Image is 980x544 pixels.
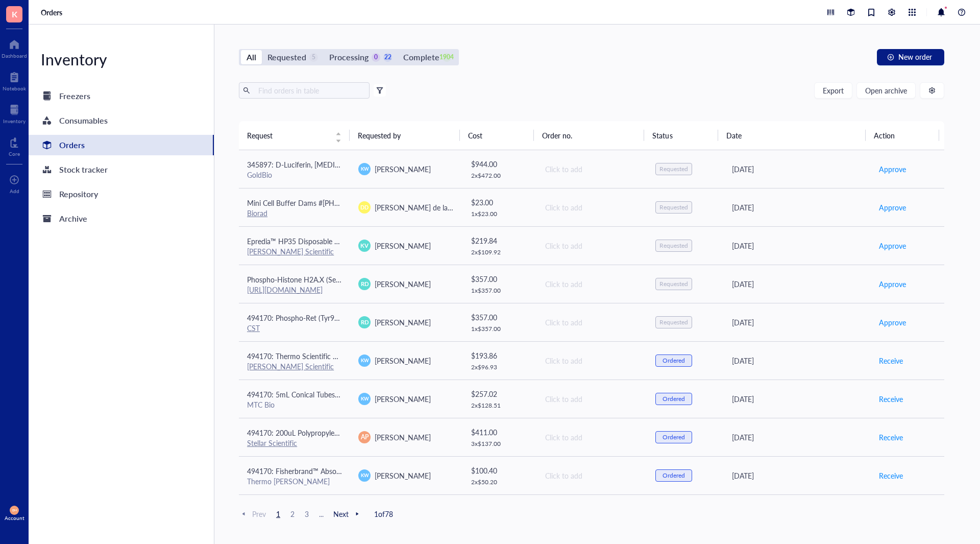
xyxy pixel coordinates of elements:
[3,85,26,91] div: Notebook
[383,53,392,62] div: 22
[878,238,906,254] button: Approve
[41,8,64,17] a: Orders
[471,325,528,333] div: 1 x $ 357.00
[360,318,369,326] span: RD
[878,467,903,484] button: Receive
[879,432,903,443] span: Receive
[329,50,369,64] div: Processing
[659,165,688,173] div: Requested
[663,433,685,441] div: Ordered
[471,388,528,399] div: $ 257.02
[545,202,639,213] div: Click to add
[286,509,299,518] span: 2
[375,202,506,212] span: [PERSON_NAME] de la [PERSON_NAME]
[247,159,371,170] span: 345897: D-Luciferin, [MEDICAL_DATA]
[471,401,528,410] div: 2 x $ 128.51
[375,432,431,442] span: [PERSON_NAME]
[545,240,639,251] div: Click to add
[239,509,266,518] span: Prev
[536,418,647,456] td: Click to add
[879,163,906,175] span: Approve
[3,118,26,124] div: Inventory
[659,318,688,326] div: Requested
[360,203,369,211] span: DD
[315,509,327,518] span: ...
[879,240,906,251] span: Approve
[29,135,214,155] a: Orders
[272,509,284,518] span: 1
[879,317,906,328] span: Approve
[732,393,862,405] div: [DATE]
[361,433,369,442] span: AP
[309,53,318,62] div: 5
[536,226,647,265] td: Click to add
[471,197,528,208] div: $ 23.00
[239,121,350,150] th: Request
[9,151,20,157] div: Core
[732,240,862,251] div: [DATE]
[2,53,27,59] div: Dashboard
[536,341,647,380] td: Click to add
[545,163,639,175] div: Click to add
[59,162,108,177] div: Stock tracker
[878,429,903,445] button: Receive
[10,188,19,194] div: Add
[878,161,906,177] button: Approve
[247,428,685,438] span: 494170: 200uL Polypropylene Gel Loading Tips For Universal Pipettes, RNase and DNase Free, Steril...
[375,164,431,174] span: [PERSON_NAME]
[856,82,916,99] button: Open archive
[9,134,20,157] a: Core
[471,287,528,295] div: 1 x $ 357.00
[247,361,334,371] a: [PERSON_NAME] Scientific
[878,314,906,330] button: Approve
[29,49,214,69] div: Inventory
[471,248,528,256] div: 2 x $ 109.92
[247,50,256,64] div: All
[878,199,906,216] button: Approve
[732,317,862,328] div: [DATE]
[239,49,459,65] div: segmented control
[879,355,903,366] span: Receive
[247,170,342,179] div: GoldBio
[879,393,903,405] span: Receive
[333,509,362,518] span: Next
[247,438,297,448] a: Stellar Scientific
[536,265,647,303] td: Click to add
[360,395,369,403] span: KW
[29,208,214,229] a: Archive
[471,235,528,246] div: $ 219.84
[879,470,903,481] span: Receive
[360,279,369,288] span: RD
[732,432,862,443] div: [DATE]
[663,357,685,365] div: Ordered
[29,86,214,106] a: Freezers
[361,241,369,250] span: KV
[545,278,639,290] div: Click to add
[471,172,528,180] div: 2 x $ 472.00
[536,188,647,226] td: Click to add
[471,427,528,438] div: $ 411.00
[59,211,87,226] div: Archive
[536,303,647,341] td: Click to add
[59,187,98,201] div: Repository
[732,163,862,175] div: [DATE]
[471,478,528,486] div: 2 x $ 50.20
[29,159,214,180] a: Stock tracker
[247,323,260,333] a: CST
[878,391,903,407] button: Receive
[375,317,431,327] span: [PERSON_NAME]
[865,86,907,94] span: Open archive
[644,121,718,150] th: Status
[301,509,313,518] span: 3
[247,236,391,246] span: Epredia™ HP35 Disposable Microtome Blades
[866,121,940,150] th: Action
[247,351,457,361] span: 494170: Thermo Scientific BioLite Cell Culture Treated Flasks (T75)
[59,138,85,152] div: Orders
[360,165,369,173] span: KW
[247,208,267,218] a: Biorad
[360,472,369,479] span: KW
[879,202,906,213] span: Approve
[247,466,389,476] span: 494170: Fisherbrand™ Absorbent Underpads
[3,69,26,91] a: Notebook
[375,241,431,251] span: [PERSON_NAME]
